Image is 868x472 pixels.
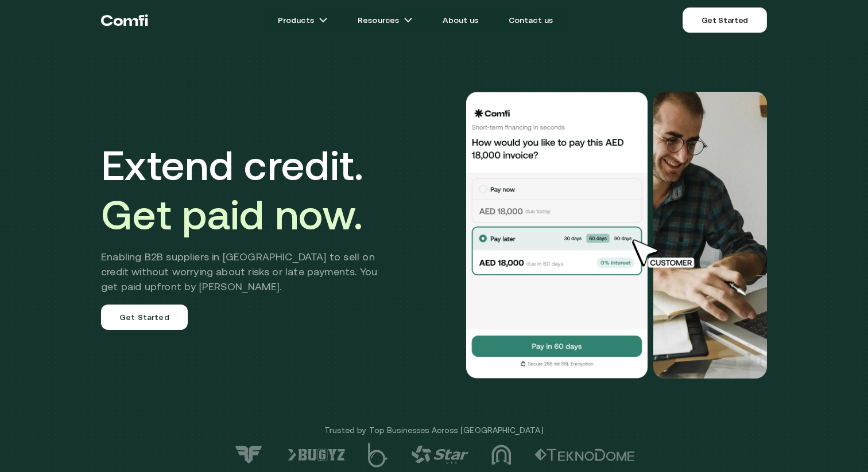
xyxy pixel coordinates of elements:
[429,9,492,32] a: About us
[101,191,363,238] span: Get paid now.
[465,92,649,379] img: Would you like to pay this AED 18,000.00 invoice?
[344,9,427,32] a: Resourcesarrow icons
[101,3,148,37] a: Return to the top of the Comfi home page
[288,448,345,461] img: logo-6
[491,444,511,465] img: logo-3
[264,9,342,32] a: Productsarrow icons
[411,446,468,464] img: logo-4
[404,15,413,25] img: arrow icons
[495,9,567,32] a: Contact us
[534,448,635,461] img: logo-2
[101,141,394,239] h1: Extend credit.
[368,443,388,467] img: logo-5
[623,237,707,270] img: cursor
[683,7,767,33] a: Get Started
[319,15,328,25] img: arrow icons
[101,249,394,294] h2: Enabling B2B suppliers in [GEOGRAPHIC_DATA] to sell on credit without worrying about risks or lat...
[653,92,767,379] img: Would you like to pay this AED 18,000.00 invoice?
[101,305,188,330] a: Get Started
[233,445,265,465] img: logo-7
